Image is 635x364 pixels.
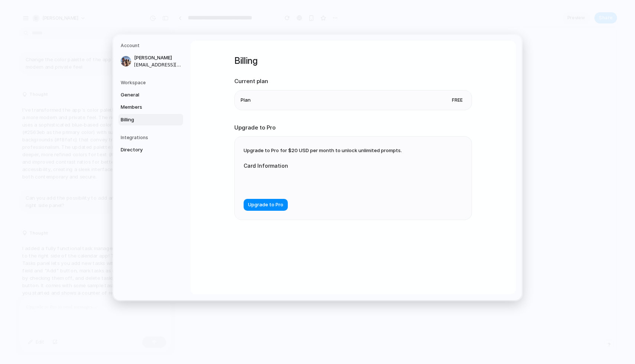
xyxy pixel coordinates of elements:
a: Members [118,101,183,113]
h5: Workspace [121,79,183,86]
a: General [118,89,183,101]
span: Members [121,104,168,111]
span: Upgrade to Pro [248,201,283,209]
button: Upgrade to Pro [244,199,288,211]
label: Card Information [244,162,392,170]
span: Free [449,96,466,104]
span: [PERSON_NAME] [134,54,182,62]
h1: Billing [234,54,472,68]
a: Billing [118,114,183,125]
span: Directory [121,146,168,154]
iframe: Secure card payment input frame [250,178,386,186]
h2: Current plan [234,77,472,86]
h5: Account [121,42,183,49]
span: Plan [241,96,251,104]
h5: Integrations [121,134,183,141]
span: General [121,91,168,98]
span: Billing [121,116,168,123]
h2: Upgrade to Pro [234,123,472,132]
a: [PERSON_NAME][EMAIL_ADDRESS][DOMAIN_NAME] [118,52,183,70]
span: [EMAIL_ADDRESS][DOMAIN_NAME] [134,61,182,68]
a: Directory [118,144,183,156]
span: Upgrade to Pro for $20 USD per month to unlock unlimited prompts. [244,147,402,153]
